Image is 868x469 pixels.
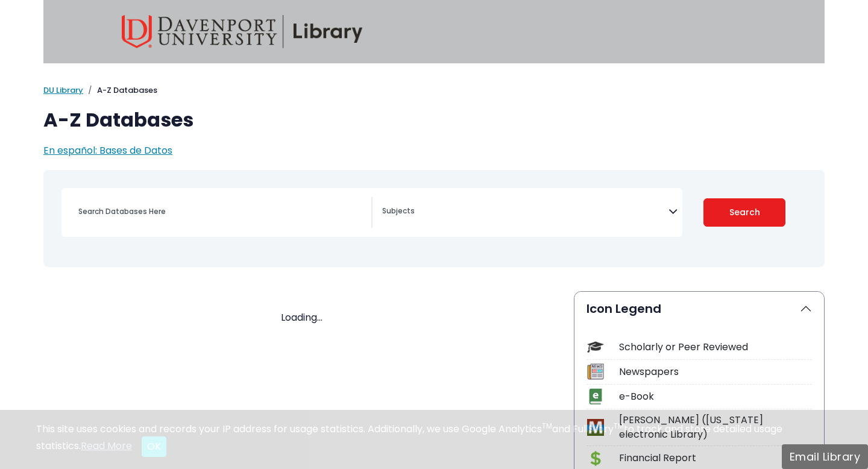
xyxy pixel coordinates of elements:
input: Search database by title or keyword [71,203,371,220]
sup: TM [614,421,624,431]
a: En español: Bases de Datos [43,143,172,157]
div: e-Book [619,389,812,404]
button: Submit for Search Results [703,198,786,227]
textarea: Search [382,207,668,217]
nav: Search filters [43,170,825,267]
img: Davenport University Library [122,15,363,48]
img: Icon Scholarly or Peer Reviewed [587,339,603,355]
li: A-Z Databases [83,84,157,96]
nav: breadcrumb [43,84,825,96]
a: DU Library [43,84,83,96]
div: This site uses cookies and records your IP address for usage statistics. Additionally, we use Goo... [36,422,832,457]
div: Newspapers [619,365,812,379]
button: Close [142,436,166,457]
h1: A-Z Databases [43,109,825,131]
a: Read More [81,439,132,453]
div: Loading... [43,310,559,325]
sup: TM [542,421,552,431]
img: Icon e-Book [587,388,603,404]
button: Icon Legend [574,292,824,326]
img: Icon Newspapers [587,364,603,380]
div: Scholarly or Peer Reviewed [619,340,812,354]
